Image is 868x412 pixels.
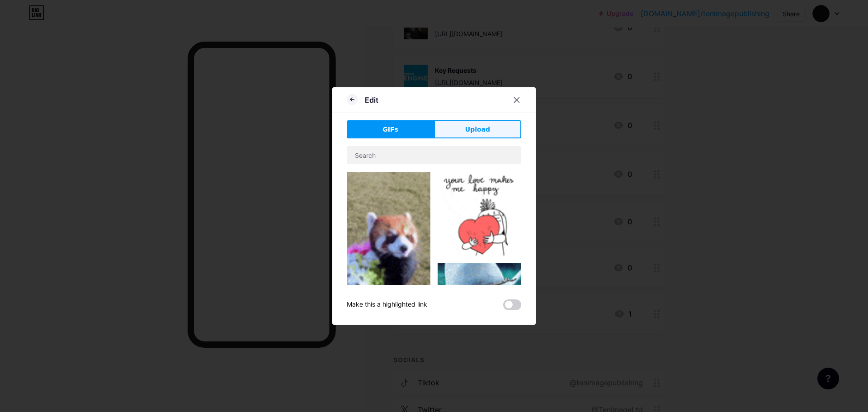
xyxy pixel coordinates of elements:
[465,125,490,134] span: Upload
[347,120,434,138] button: GIFs
[438,172,521,256] img: Gihpy
[347,172,430,321] img: Gihpy
[382,125,398,134] span: GIFs
[434,120,521,138] button: Upload
[365,95,378,105] div: Edit
[347,299,427,310] div: Make this a highlighted link
[347,146,521,164] input: Search
[438,263,521,358] img: Gihpy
